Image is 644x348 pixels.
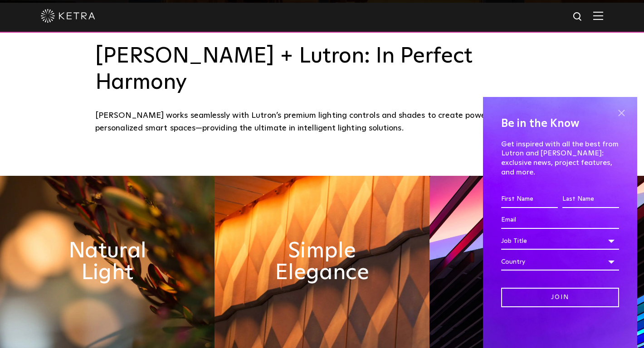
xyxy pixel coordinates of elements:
[593,11,603,20] img: Hamburger%20Nav.svg
[501,140,619,177] p: Get inspired with all the best from Lutron and [PERSON_NAME]: exclusive news, project features, a...
[572,11,584,23] img: search icon
[501,253,619,271] div: Country
[41,9,95,23] img: ketra-logo-2019-white
[501,288,619,307] input: Join
[54,240,161,284] h2: Natural Light
[562,191,619,208] input: Last Name
[501,115,619,132] h4: Be in the Know
[268,240,376,284] h2: Simple Elegance
[95,43,549,96] h3: [PERSON_NAME] + Lutron: In Perfect Harmony
[501,232,619,250] div: Job Title
[429,176,644,348] img: flexible_timeless_ketra
[215,176,429,348] img: simple_elegance
[501,212,619,229] input: Email
[95,109,549,135] div: [PERSON_NAME] works seamlessly with Lutron’s premium lighting controls and shades to create power...
[501,191,558,208] input: First Name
